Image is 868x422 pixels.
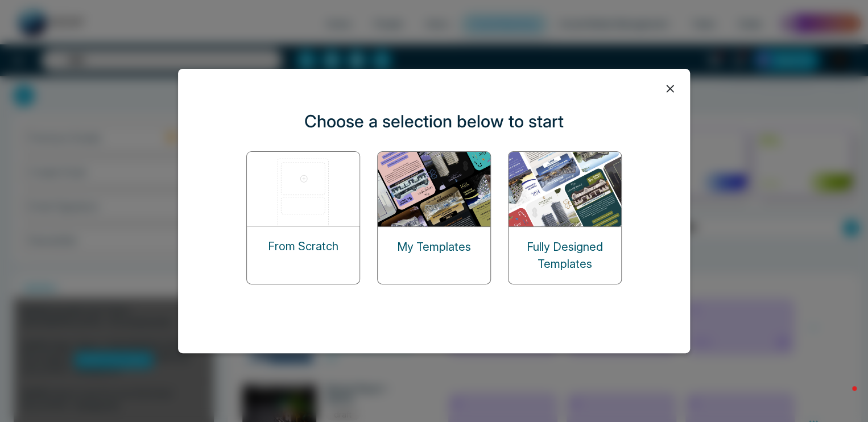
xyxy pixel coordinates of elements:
[378,152,491,226] img: my-templates.png
[397,238,471,255] p: My Templates
[247,152,361,226] img: start-from-scratch.png
[829,383,857,411] iframe: Intercom live chat
[509,152,622,226] img: designed-templates.png
[304,109,564,134] p: Choose a selection below to start
[509,238,621,272] p: Fully Designed Templates
[268,238,338,255] p: From Scratch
